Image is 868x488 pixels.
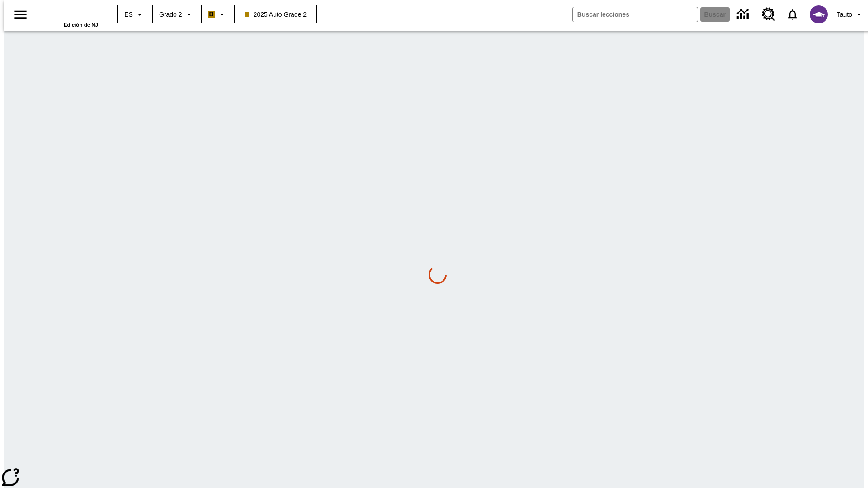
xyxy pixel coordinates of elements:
[573,7,698,22] input: Buscar campo
[209,9,214,20] span: B
[39,3,98,28] div: Portada
[159,10,182,19] span: Grado 2
[731,2,756,27] a: Centro de información
[781,3,804,26] a: Notificaciones
[245,10,307,19] span: 2025 Auto Grade 2
[756,2,781,27] a: Centro de recursos, Se abrirá en una pestaña nueva.
[804,3,833,26] button: Escoja un nuevo avatar
[120,6,149,23] button: Lenguaje: ES, Selecciona un idioma
[833,6,868,23] button: Perfil/Configuración
[810,5,828,23] img: avatar image
[204,6,231,23] button: Boost El color de la clase es anaranjado claro. Cambiar el color de la clase.
[837,10,852,19] span: Tauto
[156,6,198,23] button: Grado: Grado 2, Elige un grado
[64,22,98,28] span: Edición de NJ
[124,10,133,19] span: ES
[7,1,34,28] button: Abrir el menú lateral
